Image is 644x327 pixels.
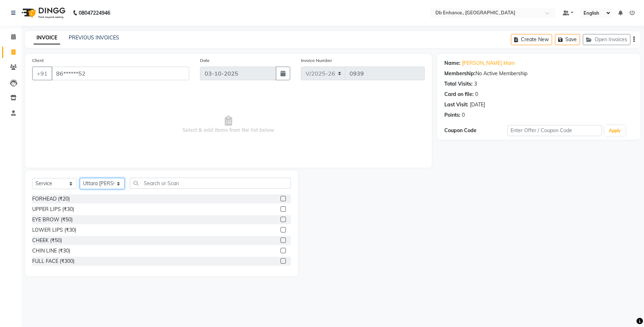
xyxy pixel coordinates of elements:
span: Select & add items from the list below [32,89,425,160]
button: Apply [605,125,625,136]
div: CHEEK (₹50) [32,237,62,244]
b: 08047224946 [79,3,110,23]
div: No Active Membership [444,70,633,77]
button: +91 [32,67,52,80]
div: Total Visits: [444,80,473,88]
div: Membership: [444,70,475,77]
img: logo [18,3,67,23]
div: LOWER LIPS (₹30) [32,226,76,234]
div: CHIN LINE (₹30) [32,247,70,255]
div: Name: [444,59,460,67]
div: Coupon Code [444,127,507,134]
a: INVOICE [34,32,60,44]
div: EYE BROW (₹50) [32,216,73,223]
input: Enter Offer / Coupon Code [507,125,602,136]
div: 0 [475,91,478,98]
a: PREVIOUS INVOICES [69,34,119,41]
div: 3 [474,80,477,88]
button: Create New [511,34,552,45]
div: [DATE] [470,101,485,109]
div: Card on file: [444,91,474,98]
a: [PERSON_NAME] Mam [462,59,515,67]
div: Last Visit: [444,101,468,109]
input: Search by Name/Mobile/Email/Code [52,67,189,80]
input: Search or Scan [130,178,291,189]
label: Date [200,57,210,64]
button: Open Invoices [583,34,630,45]
label: Invoice Number [301,57,332,64]
div: UPPER LIPS (₹30) [32,206,74,213]
label: Client [32,57,44,64]
div: 0 [462,111,465,119]
div: FULL FACE (₹300) [32,258,74,265]
button: Save [555,34,580,45]
div: FORHEAD (₹20) [32,195,70,203]
div: Points: [444,111,460,119]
